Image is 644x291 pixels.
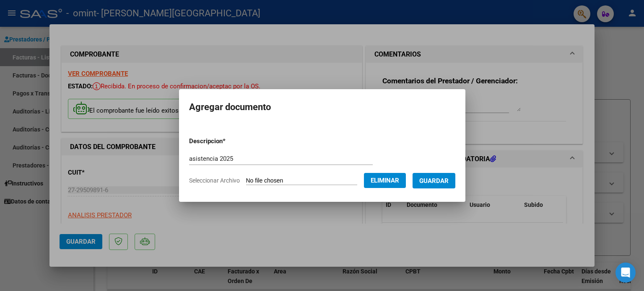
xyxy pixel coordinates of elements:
span: Seleccionar Archivo [189,177,240,184]
p: Descripcion [189,136,269,146]
h2: Agregar documento [189,99,455,115]
button: Guardar [413,173,455,188]
span: Guardar [419,177,449,185]
span: Eliminar [371,177,399,184]
button: Eliminar [364,173,406,188]
div: Open Intercom Messenger [615,263,636,283]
